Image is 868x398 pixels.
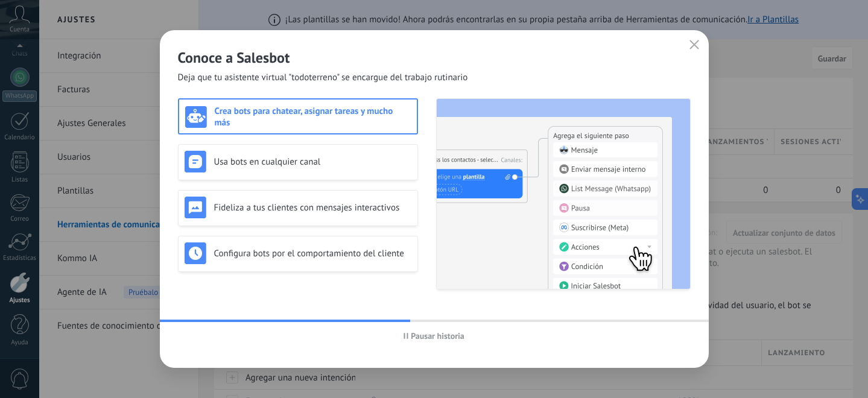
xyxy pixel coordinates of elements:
[398,327,470,345] button: Pausar historia
[178,48,691,67] h2: Conoce a Salesbot
[214,156,411,168] h3: Usa bots en cualquier canal
[411,332,464,340] span: Pausar historia
[178,72,468,84] span: Deja que tu asistente virtual "todoterreno" se encargue del trabajo rutinario
[215,106,411,128] h3: Crea bots para chatear, asignar tareas y mucho más
[214,248,411,259] h3: Configura bots por el comportamiento del cliente
[214,202,411,213] h3: Fideliza a tus clientes con mensajes interactivos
